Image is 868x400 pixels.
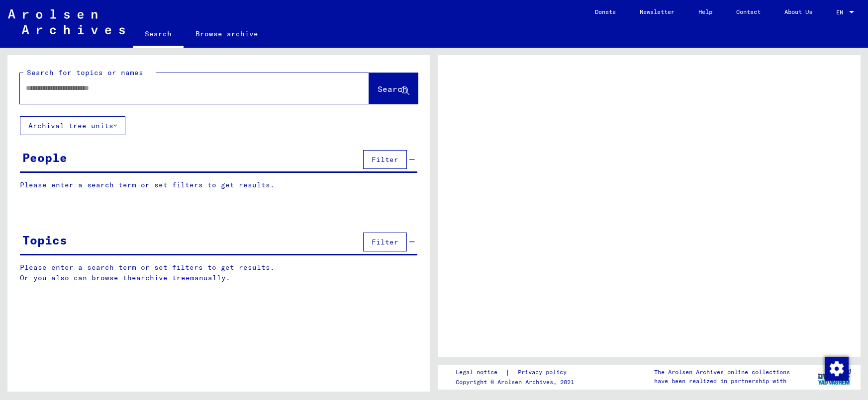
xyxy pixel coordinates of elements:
[20,180,417,190] p: Please enter a search term or set filters to get results.
[654,377,790,386] p: have been realized in partnership with
[133,22,184,48] a: Search
[184,22,270,46] a: Browse archive
[372,155,398,164] span: Filter
[22,231,67,249] div: Topics
[136,273,190,282] a: archive tree
[825,357,849,381] img: Change consent
[372,238,398,246] span: Filter
[378,84,407,94] span: Search
[20,116,125,135] button: Archival tree units
[20,262,418,283] p: Please enter a search term or set filters to get results. Or you also can browse the manually.
[369,73,418,104] button: Search
[456,378,579,387] p: Copyright © Arolsen Archives, 2021
[654,368,790,377] p: The Arolsen Archives online collections
[510,367,579,378] a: Privacy policy
[456,367,579,378] div: |
[8,9,125,34] img: Arolsen_neg.svg
[816,364,853,389] img: yv_logo.png
[22,149,67,166] div: People
[363,150,407,169] button: Filter
[456,367,505,378] a: Legal notice
[836,9,847,16] span: EN
[363,233,407,251] button: Filter
[27,68,143,77] mat-label: Search for topics or names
